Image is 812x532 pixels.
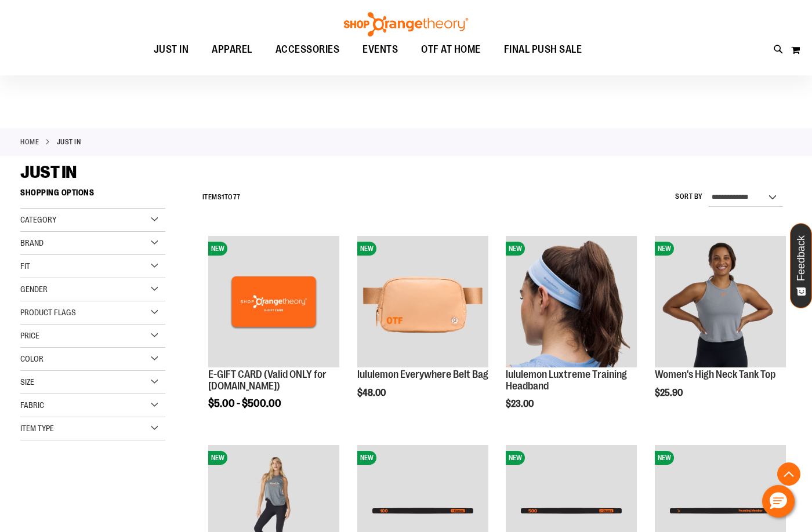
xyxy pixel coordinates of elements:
span: ACCESSORIES [275,37,340,63]
a: JUST IN [142,37,201,63]
span: Size [20,377,34,387]
span: Product Flags [20,308,76,317]
span: Fabric [20,400,44,410]
span: JUST IN [154,37,189,63]
span: NEW [506,451,525,465]
span: OTF AT HOME [421,37,481,63]
a: ACCESSORIES [264,37,351,63]
a: Women's High Neck Tank Top [655,369,775,380]
span: Color [20,354,43,363]
span: Feedback [796,235,807,281]
div: product [202,230,345,439]
a: lululemon Everywhere Belt Bag [357,369,488,380]
a: lululemon Luxtreme Training Headband [506,369,627,392]
a: E-GIFT CARD (Valid ONLY for ShopOrangetheory.com)NEW [208,236,339,369]
a: lululemon Everywhere Belt Bag NEW [357,236,488,369]
span: NEW [357,451,376,465]
img: lululemon Everywhere Belt Bag [357,236,488,367]
h2: Items to [202,188,241,206]
a: lululemon Luxtreme Training HeadbandNEW [506,236,637,369]
img: E-GIFT CARD (Valid ONLY for ShopOrangetheory.com) [208,236,339,367]
a: OTF AT HOME [409,37,492,63]
span: $48.00 [357,388,387,398]
span: $25.90 [655,388,684,398]
span: NEW [655,242,674,256]
img: lululemon Luxtreme Training Headband [506,236,637,367]
a: Image of Womens BB High Neck Tank GreyNEW [655,236,786,369]
span: NEW [208,242,227,256]
div: product [351,230,494,427]
button: Hello, have a question? Let’s chat. [762,485,795,518]
strong: Shopping Options [20,183,165,209]
label: Sort By [675,192,703,202]
div: product [500,230,643,439]
a: EVENTS [351,37,409,63]
span: EVENTS [362,37,398,63]
span: 1 [222,193,224,201]
button: Feedback - Show survey [790,223,812,308]
span: Item Type [20,424,54,433]
span: Category [20,215,56,224]
span: APPAREL [212,37,252,63]
button: Back To Top [777,462,800,486]
a: Home [20,137,39,147]
span: Brand [20,238,43,247]
span: NEW [655,451,674,465]
span: NEW [357,242,376,256]
a: FINAL PUSH SALE [492,37,594,63]
span: JUST IN [20,162,77,182]
span: Price [20,331,39,340]
span: $23.00 [506,399,535,409]
span: $5.00 - $500.00 [208,398,281,409]
span: NEW [506,242,525,256]
img: Image of Womens BB High Neck Tank Grey [655,236,786,367]
div: product [649,230,792,427]
a: E-GIFT CARD (Valid ONLY for [DOMAIN_NAME]) [208,369,327,392]
img: Shop Orangetheory [342,12,470,37]
strong: JUST IN [57,137,81,147]
span: Gender [20,285,48,294]
a: APPAREL [200,37,264,63]
span: 77 [233,193,241,201]
span: Fit [20,261,30,271]
span: FINAL PUSH SALE [504,37,582,63]
span: NEW [208,451,227,465]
